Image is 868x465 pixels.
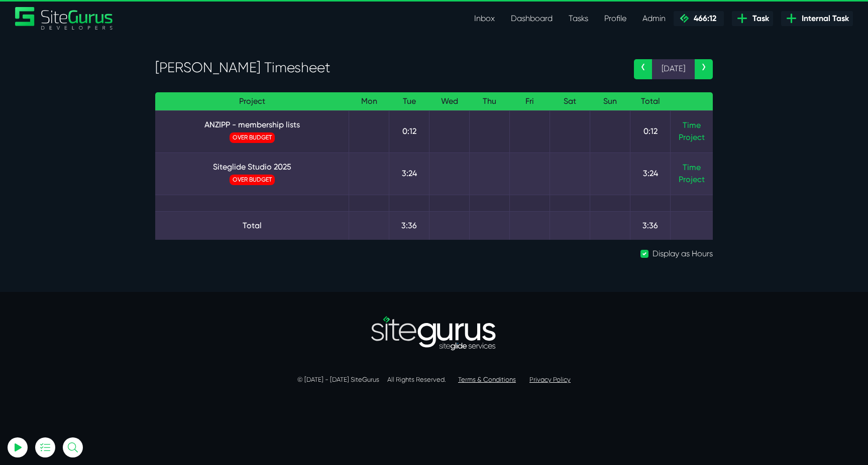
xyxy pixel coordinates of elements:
a: Internal Task [781,11,853,26]
a: Time [683,163,701,172]
label: Display as Hours [653,248,713,260]
th: Wed [429,92,470,111]
th: Fri [510,92,550,111]
th: Project [155,92,349,111]
img: Sitegurus Logo [15,7,114,30]
td: 0:12 [630,110,671,152]
a: Dashboard [503,9,561,29]
a: SiteGurus [15,7,114,30]
th: Sun [590,92,630,111]
span: Internal Task [798,13,849,25]
th: Tue [389,92,429,111]
a: Project [679,174,705,186]
a: › [695,59,713,79]
a: Privacy Policy [529,376,571,383]
th: Thu [470,92,510,111]
span: OVER BUDGET [230,132,275,143]
td: 0:12 [389,110,429,152]
span: OVER BUDGET [230,175,275,185]
td: 3:24 [389,152,429,195]
span: Task [748,13,769,25]
a: Tasks [561,9,596,29]
h3: [PERSON_NAME] Timesheet [155,59,619,76]
span: [DATE] [652,59,695,79]
a: Time [683,120,701,130]
th: Total [630,92,671,111]
a: Inbox [466,9,503,29]
span: 466:12 [690,14,716,23]
a: 466:12 [674,11,724,26]
a: ‹ [634,59,652,79]
a: Profile [596,9,634,29]
a: Admin [634,9,674,29]
td: 3:24 [630,152,671,195]
a: Siteglide Studio 2025 [163,161,341,173]
a: ANZIPP - membership lists [163,119,341,131]
a: Terms & Conditions [458,376,516,383]
td: 3:36 [389,211,429,240]
p: © [DATE] - [DATE] SiteGurus All Rights Reserved. [155,375,713,385]
th: Mon [349,92,389,111]
th: Sat [550,92,590,111]
a: Project [679,131,705,143]
td: Total [155,211,349,240]
a: Task [732,11,773,26]
td: 3:36 [630,211,671,240]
